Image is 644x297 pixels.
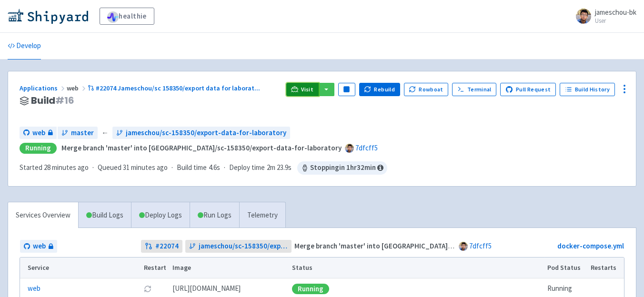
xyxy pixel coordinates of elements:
a: web [20,127,57,139]
a: web [20,240,57,253]
a: web [28,283,40,294]
a: Build Logs [79,202,131,228]
a: Run Logs [190,202,239,228]
th: Restart [141,257,170,278]
time: 28 minutes ago [44,163,89,172]
span: web [32,128,45,139]
a: jameschou/sc-158350/export-data-for-laboratory [185,240,292,253]
span: 4.6s [209,162,220,173]
button: Pause [338,83,355,96]
a: Pull Request [500,83,556,96]
th: Pod Status [544,257,588,278]
span: Started [20,163,89,172]
span: Deploy time [229,162,265,173]
img: Shipyard logo [8,9,88,24]
strong: Merge branch 'master' into [GEOGRAPHIC_DATA]/sc-158350/export-data-for-laboratory [61,143,342,152]
span: [DOMAIN_NAME][URL] [172,283,241,294]
a: healthie [100,8,154,25]
th: Status [289,257,544,278]
span: #22074 Jameschou/sc 158350/export data for laborat ... [96,84,260,92]
a: #22074 [141,240,182,253]
div: · · · [20,161,387,175]
button: Rowboat [404,83,449,96]
a: Visit [286,83,319,96]
span: web [67,84,88,92]
span: jameschou/sc-158350/export-data-for-laboratory [199,241,288,252]
a: Build History [560,83,615,96]
a: Deploy Logs [131,202,190,228]
a: master [58,127,98,139]
th: Image [169,257,289,278]
button: Rebuild [359,83,400,96]
span: Build time [177,162,207,173]
a: Applications [20,84,67,92]
span: Build [31,95,74,106]
a: jameschou-bk User [570,9,636,24]
button: Restart pod [144,285,151,293]
span: Queued [98,163,168,172]
a: Services Overview [8,202,78,228]
th: Service [20,257,141,278]
span: ← [101,128,109,139]
div: Running [292,284,329,294]
th: Restarts [588,257,624,278]
span: jameschou/sc-158350/export-data-for-laboratory [126,128,286,139]
div: Running [20,143,57,154]
span: Stopping in 1 hr 32 min [297,161,387,175]
span: jameschou-bk [595,8,636,17]
span: # 16 [55,94,74,107]
a: #22074 Jameschou/sc 158350/export data for laborat... [88,84,262,92]
span: master [71,128,94,139]
small: User [595,18,636,24]
strong: # 22074 [155,241,179,252]
a: Terminal [452,83,496,96]
time: 31 minutes ago [123,163,168,172]
a: 7dfcff5 [355,143,378,152]
span: Visit [301,86,313,93]
span: web [33,241,46,252]
a: 7dfcff5 [469,241,492,250]
span: 2m 23.9s [267,162,292,173]
a: jameschou/sc-158350/export-data-for-laboratory [112,127,290,139]
a: Develop [8,33,41,59]
a: docker-compose.yml [557,241,624,250]
strong: Merge branch 'master' into [GEOGRAPHIC_DATA]/sc-158350/export-data-for-laboratory [294,241,574,250]
a: Telemetry [239,202,285,228]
